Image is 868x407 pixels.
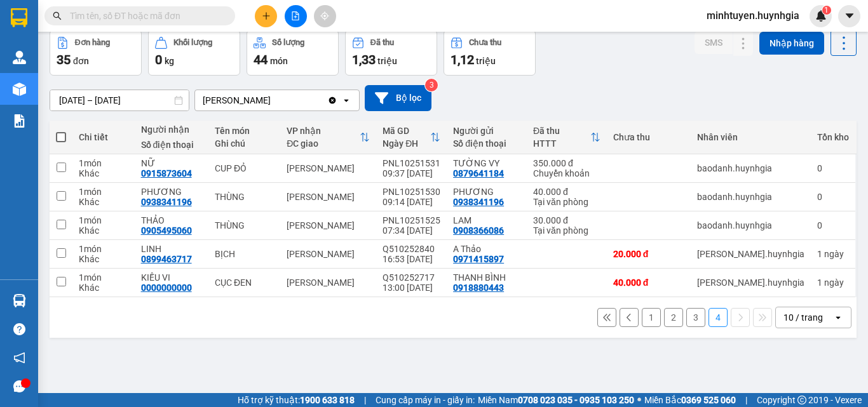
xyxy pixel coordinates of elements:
[613,132,684,142] div: Chưa thu
[453,138,520,149] div: Số điện thoại
[642,308,661,327] button: 1
[797,396,806,404] span: copyright
[300,395,355,405] strong: 1900 633 818
[155,52,162,67] span: 0
[173,38,212,47] div: Khối lượng
[533,215,600,225] div: 30.000 đ
[383,272,440,283] div: Q510252717
[79,168,128,178] div: Khác
[341,95,351,105] svg: open
[527,121,607,154] th: Toggle SortBy
[141,158,202,168] div: NỮ
[285,5,307,27] button: file-add
[141,168,192,178] div: 0915873604
[376,121,447,154] th: Toggle SortBy
[327,95,337,105] svg: Clear value
[453,283,504,293] div: 0918880443
[822,6,831,15] sup: 1
[13,380,25,392] span: message
[287,138,360,149] div: ĐC giao
[238,393,355,407] span: Hỗ trợ kỹ thuật:
[148,30,240,76] button: Khối lượng0kg
[287,249,370,259] div: [PERSON_NAME]
[215,277,274,288] div: CỤC ĐEN
[695,31,733,54] button: SMS
[247,30,339,76] button: Số lượng44món
[287,192,370,202] div: [PERSON_NAME]
[215,126,274,136] div: Tên món
[13,83,26,96] img: warehouse-icon
[383,168,440,178] div: 09:37 [DATE]
[272,94,273,107] input: Selected Ninh Hòa.
[815,10,827,22] img: icon-new-feature
[817,220,849,230] div: 0
[838,5,860,27] button: caret-down
[697,132,804,142] div: Nhân viên
[287,277,370,288] div: [PERSON_NAME]
[70,9,220,23] input: Tìm tên, số ĐT hoặc mã đơn
[141,283,192,293] div: 0000000000
[270,56,288,66] span: món
[141,272,202,283] div: KIỀU VI
[73,56,89,66] span: đơn
[664,308,683,327] button: 2
[681,395,736,405] strong: 0369 525 060
[287,126,360,136] div: VP nhận
[383,197,440,207] div: 09:14 [DATE]
[518,395,634,405] strong: 0708 023 035 - 0935 103 250
[215,163,274,173] div: CUP ĐỎ
[53,11,62,20] span: search
[453,272,520,283] div: THANH BÌNH
[817,163,849,173] div: 0
[453,254,504,264] div: 0971415897
[644,393,736,407] span: Miền Bắc
[141,197,192,207] div: 0938341196
[75,38,110,47] div: Đơn hàng
[451,52,474,67] span: 1,12
[79,283,128,293] div: Khác
[453,197,504,207] div: 0938341196
[613,249,684,259] div: 20.000 đ
[697,192,804,202] div: baodanh.huynhgia
[425,79,438,91] sup: 3
[383,225,440,236] div: 07:34 [DATE]
[13,294,26,307] img: warehouse-icon
[697,277,804,288] div: nguyen.huynhgia
[376,393,475,407] span: Cung cấp máy in - giấy in:
[215,138,274,149] div: Ghi chú
[697,163,804,173] div: baodanh.huynhgia
[533,126,590,136] div: Đã thu
[383,158,440,168] div: PNL10251531
[79,244,128,254] div: 1 món
[79,197,128,207] div: Khác
[291,11,300,20] span: file-add
[697,220,804,230] div: baodanh.huynhgia
[824,277,844,288] span: ngày
[533,168,600,178] div: Chuyển khoản
[364,393,366,407] span: |
[824,6,829,15] span: 1
[383,126,430,136] div: Mã GD
[383,187,440,197] div: PNL10251530
[165,56,174,66] span: kg
[478,393,634,407] span: Miền Nam
[533,225,600,236] div: Tại văn phòng
[215,192,274,202] div: THÙNG
[444,30,536,76] button: Chưa thu1,12 triệu
[352,52,376,67] span: 1,33
[365,85,431,111] button: Bộ lọc
[272,38,304,47] div: Số lượng
[215,249,274,259] div: BỊCH
[203,94,271,107] div: [PERSON_NAME]
[383,254,440,264] div: 16:53 [DATE]
[287,220,370,230] div: [PERSON_NAME]
[79,215,128,225] div: 1 món
[469,38,501,47] div: Chưa thu
[533,138,590,149] div: HTTT
[141,244,202,254] div: LINH
[280,121,376,154] th: Toggle SortBy
[13,51,26,64] img: warehouse-icon
[745,393,747,407] span: |
[613,277,684,288] div: 40.000 đ
[141,254,192,264] div: 0899463717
